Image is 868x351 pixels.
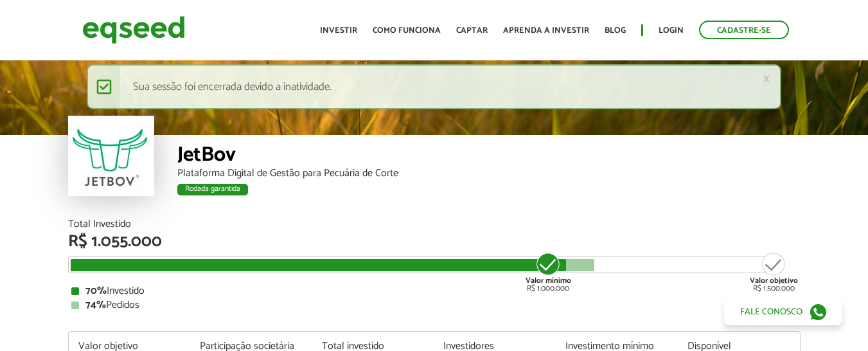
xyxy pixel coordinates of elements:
strong: 74% [85,296,106,314]
a: Como funciona [373,26,441,35]
div: Total Investido [68,219,801,230]
strong: Valor mínimo [526,274,571,287]
div: R$ 1.500.000 [750,251,798,292]
strong: Valor objetivo [750,274,798,287]
strong: 70% [85,282,107,300]
a: Login [659,26,684,35]
div: Pedidos [71,300,797,310]
a: × [763,72,770,85]
div: Rodada garantida [177,184,248,195]
div: JetBov [177,145,801,168]
a: Fale conosco [724,298,842,325]
div: R$ 1.055.000 [68,233,801,250]
a: Aprenda a investir [503,26,589,35]
div: Sua sessão foi encerrada devido a inatividade. [87,64,781,109]
a: Cadastre-se [699,21,789,39]
div: Plataforma Digital de Gestão para Pecuária de Corte [177,168,801,179]
a: Captar [456,26,488,35]
a: Blog [605,26,626,35]
img: EqSeed [82,13,185,47]
a: Investir [320,26,357,35]
div: Investido [71,286,797,296]
div: R$ 1.000.000 [524,251,572,292]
